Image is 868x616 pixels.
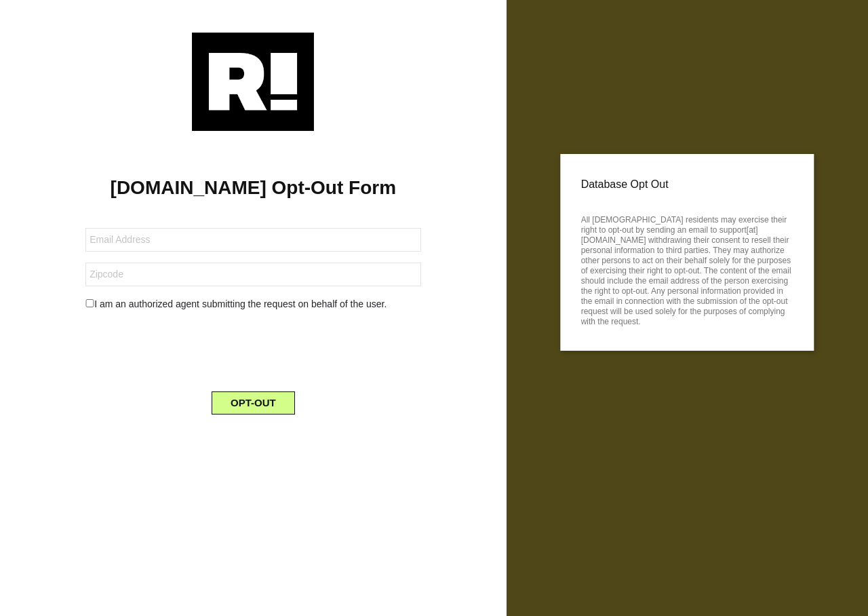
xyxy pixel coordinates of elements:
[212,391,295,415] button: OPT-OUT
[581,211,793,327] p: All [DEMOGRAPHIC_DATA] residents may exercise their right to opt-out by sending an email to suppo...
[581,174,793,195] p: Database Opt Out
[75,297,431,311] div: I am an authorized agent submitting the request on behalf of the user.
[150,322,356,375] iframe: reCAPTCHA
[85,228,420,252] input: Email Address
[192,33,314,131] img: Retention.com
[85,263,420,286] input: Zipcode
[20,176,486,199] h1: [DOMAIN_NAME] Opt-Out Form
